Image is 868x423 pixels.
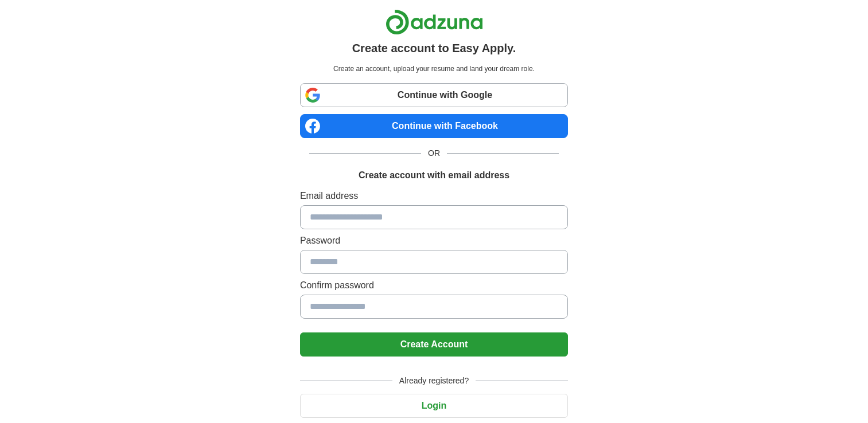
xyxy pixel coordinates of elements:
[300,401,568,410] a: Login
[352,40,516,57] h1: Create account to Easy Apply.
[300,189,568,203] label: Email address
[300,114,568,138] a: Continue with Facebook
[392,375,476,387] span: Already registered?
[421,147,447,159] span: OR
[359,169,509,182] h1: Create account with email address
[300,332,568,357] button: Create Account
[386,9,483,35] img: Adzuna logo
[300,394,568,418] button: Login
[302,64,566,74] p: Create an account, upload your resume and land your dream role.
[300,234,568,248] label: Password
[300,83,568,107] a: Continue with Google
[300,279,568,292] label: Confirm password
